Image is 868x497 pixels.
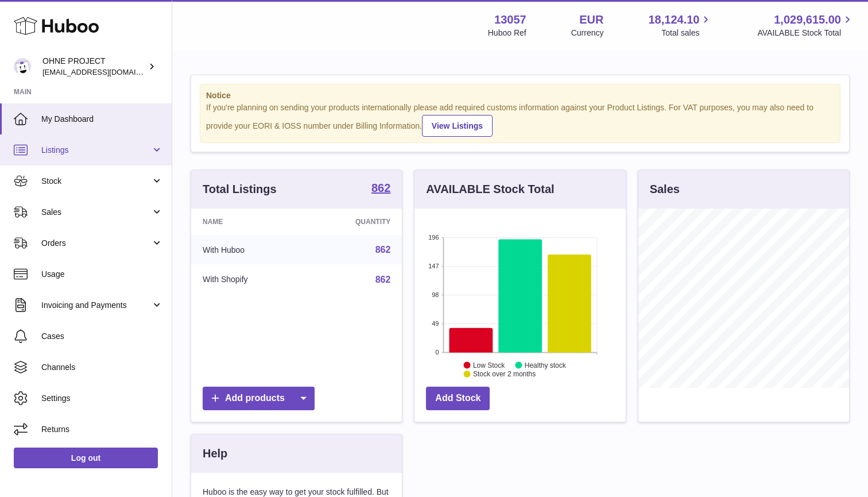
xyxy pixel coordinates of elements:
[422,115,493,137] a: View Listings
[571,28,604,38] div: Currency
[375,275,391,284] a: 862
[191,235,305,265] td: With Huboo
[371,182,390,194] strong: 862
[203,182,277,197] h3: Total Listings
[774,12,841,28] span: 1,029,615.00
[648,12,699,28] span: 18,124.10
[648,12,712,38] a: 18,124.10 Total sales
[41,238,151,249] span: Orders
[41,269,163,280] span: Usage
[203,387,315,410] a: Add products
[41,114,163,125] span: My Dashboard
[579,12,603,28] strong: EUR
[14,448,158,468] a: Log out
[473,361,505,369] text: Low Stock
[525,361,567,369] text: Healthy stock
[650,182,680,197] h3: Sales
[426,387,490,410] a: Add Stock
[371,182,390,196] a: 862
[42,67,169,76] span: [EMAIL_ADDRESS][DOMAIN_NAME]
[203,446,227,461] h3: Help
[41,145,151,156] span: Listings
[191,265,305,295] td: With Shopify
[42,56,146,78] div: OHNE PROJECT
[41,362,163,373] span: Channels
[428,263,439,269] text: 147
[432,291,439,298] text: 98
[473,370,536,378] text: Stock over 2 months
[488,28,526,38] div: Huboo Ref
[375,245,391,255] a: 862
[757,12,854,38] a: 1,029,615.00 AVAILABLE Stock Total
[41,176,151,187] span: Stock
[426,182,554,197] h3: AVAILABLE Stock Total
[191,209,305,235] th: Name
[428,234,439,241] text: 196
[14,58,31,75] img: support@ohneproject.com
[41,300,151,311] span: Invoicing and Payments
[41,424,163,435] span: Returns
[41,331,163,342] span: Cases
[206,102,834,137] div: If you're planning on sending your products internationally please add required customs informati...
[206,90,834,101] strong: Notice
[432,320,439,327] text: 49
[41,207,151,218] span: Sales
[41,393,163,404] span: Settings
[661,28,712,38] span: Total sales
[757,28,854,38] span: AVAILABLE Stock Total
[494,12,526,28] strong: 13057
[436,349,439,356] text: 0
[305,209,402,235] th: Quantity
